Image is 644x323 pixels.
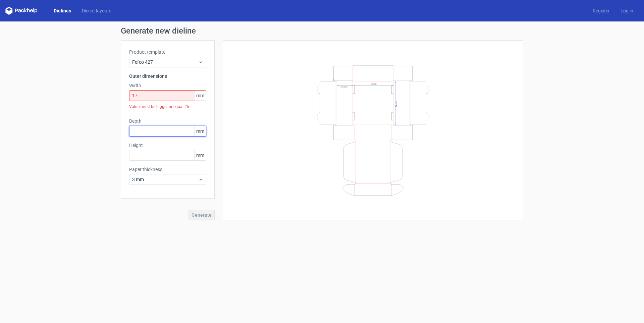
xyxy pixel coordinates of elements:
text: Height [340,85,347,88]
span: mm [194,91,206,101]
div: Value must be bigger or equal 25 [129,101,206,112]
span: mm [194,126,206,136]
label: Product template [129,49,206,55]
label: Paper thickness [129,166,206,173]
text: Width [371,82,377,85]
span: Fefco 427 [132,59,198,65]
a: Register [587,7,615,14]
label: Width [129,82,206,89]
label: Height [129,142,206,149]
a: Diecut layouts [76,7,117,14]
h1: Generate new dieline [121,27,523,35]
h3: Outer dimensions [129,73,206,79]
a: Dielines [48,7,76,14]
label: Depth [129,118,206,124]
span: 3 mm [132,176,198,183]
a: Log in [615,7,639,14]
text: Depth [395,101,398,107]
span: mm [194,150,206,160]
